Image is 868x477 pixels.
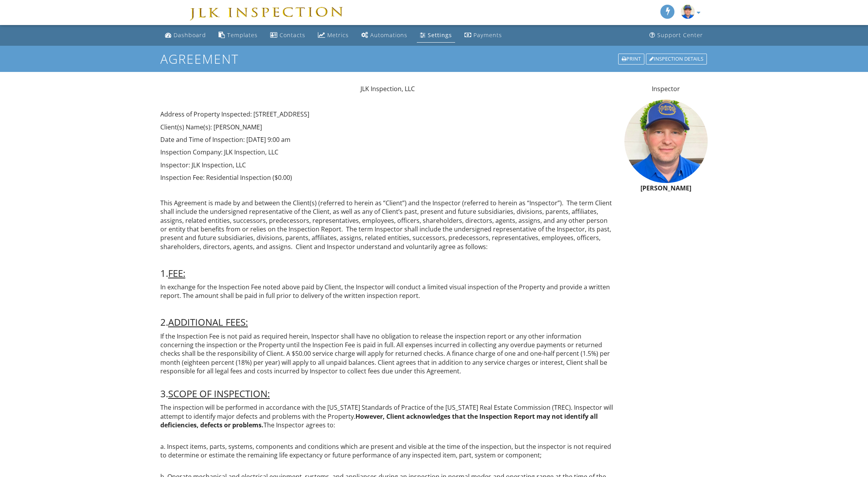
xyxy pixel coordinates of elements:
[618,54,644,65] div: Print
[681,5,695,19] img: 334981216_587412950073085_2867815105019750963_n.jpg
[624,100,708,183] img: 334981216_587412950073085_2867815105019750963_n.jpg
[168,267,185,280] u: FEE:
[160,84,615,93] p: JLK Inspection, LLC
[162,28,209,43] a: Dashboard
[168,316,248,328] u: ADDITIONAL FEES:
[160,316,248,328] span: 2.
[267,28,308,43] a: Contacts
[428,31,452,39] div: Settings
[160,173,615,182] p: Inspection Fee: Residential Inspection ($0.00)
[160,403,615,429] p: The inspection will be performed in accordance with the [US_STATE] Standards of Practice of the [...
[160,412,598,429] strong: However, Client acknowledges that the Inspection Report may not identify all deficiencies, defect...
[160,123,615,131] p: Client(s) Name(s): [PERSON_NAME]
[174,31,206,39] div: Dashboard
[160,283,615,300] p: In exchange for the Inspection Fee noted above paid by Client, the Inspector will conduct a limit...
[315,28,352,43] a: Metrics
[646,54,707,65] div: Inspection Details
[160,135,615,144] p: Date and Time of Inspection: [DATE] 9:00 am
[160,110,615,118] p: Address of Property Inspected: [STREET_ADDRESS]
[160,52,708,66] h1: Agreement
[473,31,502,39] div: Payments
[160,2,371,23] img: JLK Inspection
[160,332,615,376] p: If the Inspection Fee is not paid as required herein, Inspector shall have no obligation to relea...
[358,28,411,43] a: Automations (Basic)
[461,28,505,43] a: Payments
[215,28,261,43] a: Templates
[645,53,708,65] a: Inspection Details
[417,28,455,43] a: Settings
[646,28,706,43] a: Support Center
[227,31,258,39] div: Templates
[624,84,708,93] p: Inspector
[168,387,270,400] u: SCOPE OF INSPECTION:
[160,433,615,459] p: a. Inspect items, parts, systems, components and conditions which are present and visible at the ...
[160,387,272,400] span: 3.
[160,161,615,169] p: Inspector: JLK Inspection, LLC
[370,31,407,39] div: Automations
[327,31,349,39] div: Metrics
[160,199,615,251] p: This Agreement is made by and between the Client(s) (referred to herein as “Client”) and the Insp...
[657,31,703,39] div: Support Center
[617,53,645,65] a: Print
[160,267,185,280] span: 1.
[624,185,708,192] h6: [PERSON_NAME]
[280,31,305,39] div: Contacts
[160,148,615,156] p: Inspection Company: JLK Inspection, LLC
